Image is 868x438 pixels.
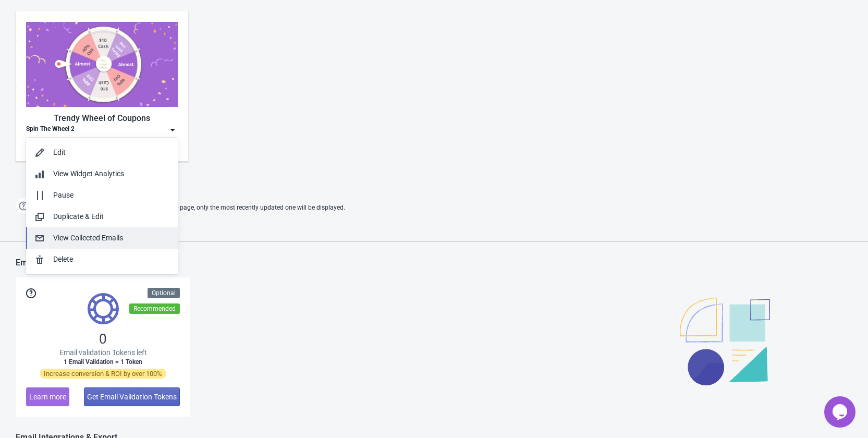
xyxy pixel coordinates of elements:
[87,393,177,401] span: Get Email Validation Tokens
[53,211,169,222] div: Duplicate & Edit
[29,393,66,401] span: Learn more
[26,112,178,125] div: Trendy Wheel of Coupons
[36,199,345,216] span: If two Widgets are enabled and targeting the same page, only the most recently updated one will b...
[16,198,31,214] img: help.png
[84,387,180,406] button: Get Email Validation Tokens
[26,387,69,406] button: Learn more
[26,185,178,206] button: Pause
[53,190,169,201] div: Pause
[26,125,75,135] div: Spin The Wheel 2
[53,169,124,178] span: View Widget Analytics
[129,303,180,314] div: Recommended
[26,206,178,227] button: Duplicate & Edit
[53,233,169,244] div: View Collected Emails
[26,163,178,185] button: View Widget Analytics
[64,358,142,366] span: 1 Email Validation = 1 Token
[40,369,166,379] span: Increase conversion & ROI by over 100%
[26,22,178,107] img: trendy_game.png
[148,288,180,298] div: Optional
[99,331,107,347] span: 0
[53,254,169,265] div: Delete
[26,249,178,270] button: Delete
[26,142,178,163] button: Edit
[88,293,119,324] img: tokens.svg
[680,298,770,385] img: illustration.svg
[824,396,858,428] iframe: chat widget
[26,227,178,249] button: View Collected Emails
[53,147,169,158] div: Edit
[59,347,147,358] span: Email validation Tokens left
[167,125,178,135] img: dropdown.png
